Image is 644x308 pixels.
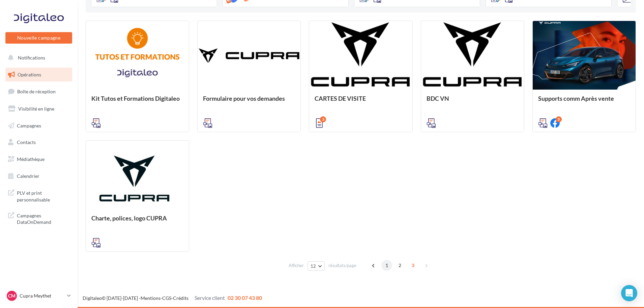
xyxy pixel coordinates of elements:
[427,95,519,109] div: BDC VN
[203,95,295,109] div: Formulaire pour vos demandes
[4,152,74,166] a: Médiathèque
[556,116,562,122] div: 3
[5,289,72,302] a: CM Cupra Meythet
[18,106,54,112] span: Visibilité en ligne
[320,116,326,122] div: 3
[311,263,316,269] span: 12
[173,295,188,301] a: Crédits
[228,294,262,301] span: 02 30 07 43 80
[381,260,392,271] span: 1
[17,156,45,162] span: Médiathèque
[20,292,64,299] p: Cupra Meythet
[308,261,325,271] button: 12
[8,292,16,299] span: CM
[141,295,160,301] a: Mentions
[162,295,171,301] a: CGS
[91,215,183,228] div: Charte, polices, logo CUPRA
[17,211,69,226] span: Campagnes DataOnDemand
[315,95,407,109] div: CARTES DE VISITE
[18,72,41,77] span: Opérations
[4,169,74,183] a: Calendrier
[621,285,637,301] div: Open Intercom Messenger
[17,89,56,94] span: Boîte de réception
[83,295,102,301] a: Digitaleo
[4,186,74,206] a: PLV et print personnalisable
[4,208,74,228] a: Campagnes DataOnDemand
[394,260,405,271] span: 2
[328,262,356,269] span: résultats/page
[4,51,71,65] button: Notifications
[195,294,225,301] span: Service client
[18,55,45,61] span: Notifications
[289,262,304,269] span: Afficher
[4,102,74,116] a: Visibilité en ligne
[83,295,262,301] span: © [DATE]-[DATE] - - -
[5,32,72,44] button: Nouvelle campagne
[91,95,183,109] div: Kit Tutos et Formations Digitaleo
[4,119,74,133] a: Campagnes
[17,173,39,179] span: Calendrier
[4,84,74,99] a: Boîte de réception
[4,68,74,82] a: Opérations
[538,95,630,109] div: Supports comm Après vente
[17,122,41,128] span: Campagnes
[4,135,74,149] a: Contacts
[17,188,69,203] span: PLV et print personnalisable
[17,139,36,145] span: Contacts
[408,260,418,271] span: 3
